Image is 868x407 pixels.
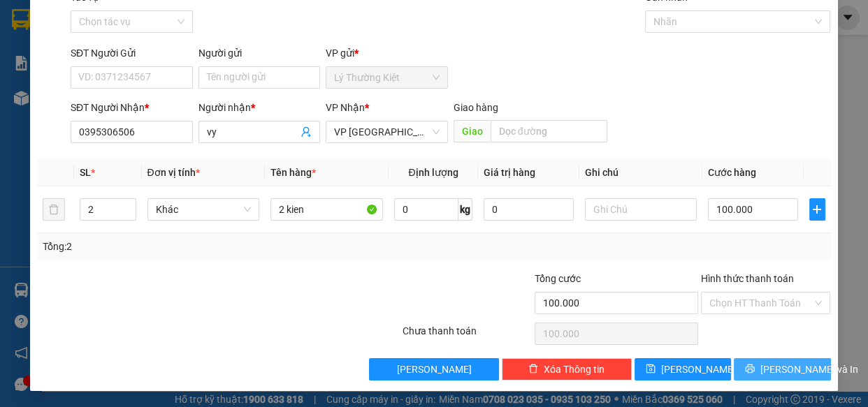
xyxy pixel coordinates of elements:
[408,167,458,178] span: Định lượng
[133,29,246,45] div: tien
[334,67,440,88] span: Lý Thường Kiệt
[528,364,538,375] span: delete
[334,121,440,142] span: VP Ninh Sơn
[12,101,246,119] div: Tên hàng: 2 bao ( : 2 )
[326,102,365,113] span: VP Nhận
[579,159,703,186] th: Ghi chú
[491,120,607,142] input: Dọc đường
[454,120,491,142] span: Giao
[43,198,65,221] button: delete
[544,362,605,377] span: Xóa Thông tin
[131,77,151,91] span: CC :
[646,364,656,375] span: save
[12,12,124,45] div: Lý Thường Kiệt
[198,45,321,61] div: Người gửi
[454,102,498,113] span: Giao hàng
[133,13,167,28] span: Nhận:
[635,358,731,380] button: save[PERSON_NAME]
[484,167,535,178] span: Giá trị hàng
[734,358,830,380] button: printer[PERSON_NAME] và In
[502,358,632,380] button: deleteXóa Thông tin
[401,323,534,348] div: Chưa thanh toán
[71,100,193,115] div: SĐT Người Nhận
[809,198,825,221] button: plus
[12,13,34,28] span: Gửi:
[133,12,246,29] div: VP Bàu Cỏ
[745,364,755,375] span: printer
[43,239,336,254] div: Tổng: 2
[131,73,247,93] div: 100.000
[326,45,448,61] div: VP gửi
[270,167,316,178] span: Tên hàng
[133,100,152,119] span: SL
[156,199,252,220] span: Khác
[484,198,574,221] input: 0
[301,126,312,138] span: user-add
[198,100,321,115] div: Người nhận
[585,198,697,221] input: Ghi Chú
[701,273,794,284] label: Hình thức thanh toán
[369,358,499,380] button: [PERSON_NAME]
[397,362,472,377] span: [PERSON_NAME]
[147,167,200,178] span: Đơn vị tính
[535,273,581,284] span: Tổng cước
[661,362,736,377] span: [PERSON_NAME]
[270,198,383,221] input: VD: Bàn, Ghế
[458,198,472,221] span: kg
[760,362,858,377] span: [PERSON_NAME] và In
[80,167,91,178] span: SL
[71,45,193,61] div: SĐT Người Gửi
[810,204,825,215] span: plus
[708,167,756,178] span: Cước hàng
[133,45,246,65] div: 0343626480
